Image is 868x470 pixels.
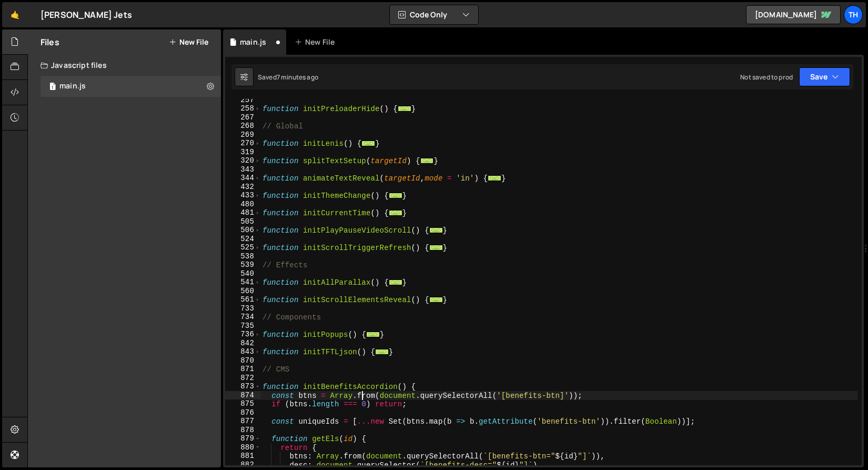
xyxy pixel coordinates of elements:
[225,252,261,261] div: 538
[41,76,221,97] div: 16759/45776.js
[277,73,318,82] div: 7 minutes ago
[225,208,261,217] div: 481
[41,8,132,21] div: [PERSON_NAME] Jets
[225,304,261,313] div: 733
[225,443,261,452] div: 880
[225,287,261,296] div: 560
[225,313,261,322] div: 734
[225,365,261,374] div: 871
[49,83,56,92] span: 1
[225,330,261,339] div: 736
[225,269,261,278] div: 540
[366,332,380,337] span: ...
[225,148,261,157] div: 319
[844,5,863,24] a: Th
[746,5,841,24] a: [DOMAIN_NAME]
[375,349,389,355] span: ...
[225,122,261,131] div: 268
[28,55,221,76] div: Javascript files
[390,5,478,24] button: Code Only
[225,278,261,287] div: 541
[225,452,261,461] div: 881
[389,193,402,198] span: ...
[41,36,59,48] h2: Files
[225,217,261,226] div: 505
[225,235,261,244] div: 524
[225,104,261,113] div: 258
[225,356,261,365] div: 870
[429,227,443,233] span: ...
[225,374,261,383] div: 872
[225,96,261,105] div: 257
[225,183,261,192] div: 432
[225,382,261,391] div: 873
[225,113,261,122] div: 267
[225,261,261,269] div: 539
[225,226,261,235] div: 506
[258,73,318,82] div: Saved
[225,399,261,408] div: 875
[225,434,261,443] div: 879
[389,210,402,216] span: ...
[740,73,793,82] div: Not saved to prod
[225,295,261,304] div: 561
[429,245,443,251] span: ...
[225,174,261,183] div: 344
[59,82,86,91] div: main.js
[225,191,261,200] div: 433
[225,322,261,331] div: 735
[225,408,261,417] div: 876
[225,139,261,148] div: 270
[488,175,501,181] span: ...
[225,131,261,139] div: 269
[240,37,266,47] div: main.js
[225,165,261,174] div: 343
[429,297,443,303] span: ...
[169,38,208,46] button: New File
[389,279,402,285] span: ...
[420,158,434,164] span: ...
[225,200,261,209] div: 480
[225,339,261,348] div: 842
[799,67,850,86] button: Save
[225,461,261,469] div: 882
[225,426,261,435] div: 878
[295,37,339,47] div: New File
[225,347,261,356] div: 843
[225,156,261,165] div: 320
[225,243,261,252] div: 525
[225,417,261,426] div: 877
[2,2,28,27] a: 🤙
[362,141,376,146] span: ...
[398,106,411,112] span: ...
[225,391,261,400] div: 874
